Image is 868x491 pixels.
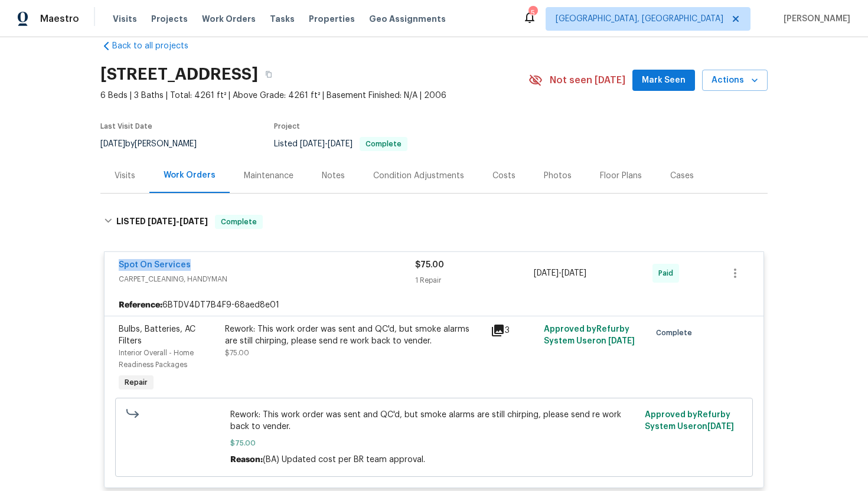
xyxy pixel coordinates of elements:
span: CARPET_CLEANING, HANDYMAN [119,273,415,285]
span: $75.00 [415,261,444,269]
span: Projects [151,13,188,25]
span: 6 Beds | 3 Baths | Total: 4261 ft² | Above Grade: 4261 ft² | Basement Finished: N/A | 2006 [100,90,528,102]
span: Geo Assignments [369,13,446,25]
span: (BA) Updated cost per BR team approval. [263,456,425,464]
span: [DATE] [148,217,176,225]
span: Tasks [270,15,295,23]
span: [DATE] [608,337,635,345]
div: Photos [544,170,572,182]
span: [DATE] [100,140,125,148]
h2: [STREET_ADDRESS] [100,68,258,80]
div: Costs [492,170,515,182]
div: 1 Repair [415,274,534,286]
span: Work Orders [202,13,256,25]
div: Notes [322,170,345,182]
div: Maintenance [244,170,293,182]
button: Mark Seen [632,70,695,91]
div: Floor Plans [600,170,642,182]
div: LISTED [DATE]-[DATE]Complete [100,203,768,241]
span: [DATE] [562,269,586,277]
span: Approved by Refurby System User on [544,325,635,345]
span: - [300,140,353,148]
a: Back to all projects [100,40,214,52]
span: Last Visit Date [100,123,152,130]
span: $75.00 [225,349,249,356]
span: Listed [274,140,407,148]
span: $75.00 [230,437,638,449]
span: Interior Overall - Home Readiness Packages [119,349,194,368]
span: Approved by Refurby System User on [645,411,734,431]
span: Complete [656,327,697,339]
div: Rework: This work order was sent and QC'd, but smoke alarms are still chirping, please send re wo... [225,323,484,347]
span: Complete [216,216,262,228]
div: Work Orders [164,169,216,181]
span: - [148,217,208,225]
div: Visits [115,170,135,182]
span: [DATE] [180,217,208,225]
button: Copy Address [258,64,279,85]
span: Actions [712,73,758,88]
div: 5 [528,7,537,19]
span: Bulbs, Batteries, AC Filters [119,325,195,345]
span: Repair [120,377,152,388]
div: 6BTDV4DT7B4F9-68aed8e01 [105,294,763,316]
span: Visits [113,13,137,25]
div: Condition Adjustments [373,170,464,182]
button: Actions [702,70,768,91]
span: Rework: This work order was sent and QC'd, but smoke alarms are still chirping, please send re wo... [230,409,638,433]
span: Not seen [DATE] [550,74,625,86]
span: Paid [658,267,678,279]
a: Spot On Services [119,261,191,269]
span: [DATE] [300,140,325,148]
span: Project [274,123,300,130]
span: [DATE] [534,269,559,277]
span: [PERSON_NAME] [779,13,850,25]
div: 3 [491,323,537,338]
span: - [534,267,586,279]
span: Mark Seen [642,73,686,88]
span: [DATE] [328,140,353,148]
span: Maestro [40,13,79,25]
span: [GEOGRAPHIC_DATA], [GEOGRAPHIC_DATA] [556,13,723,25]
b: Reference: [119,299,162,311]
span: Reason: [230,456,263,464]
div: by [PERSON_NAME] [100,137,211,151]
div: Cases [670,170,694,182]
span: Complete [361,140,406,148]
h6: LISTED [116,215,208,229]
span: Properties [309,13,355,25]
span: [DATE] [707,423,734,431]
